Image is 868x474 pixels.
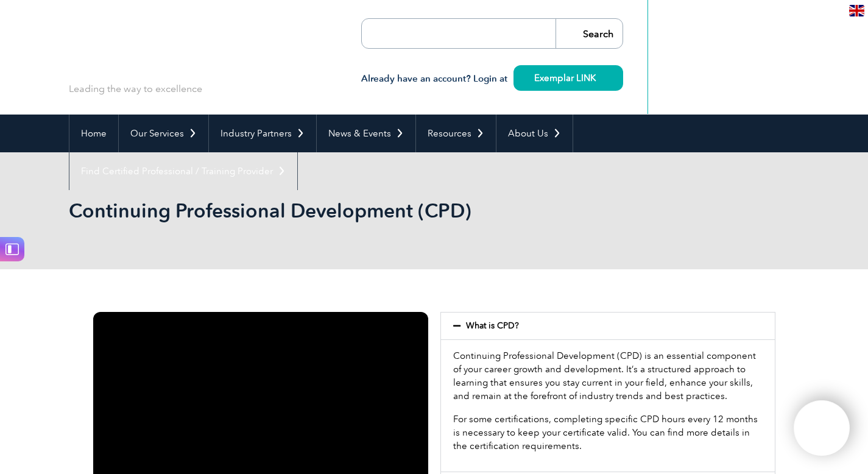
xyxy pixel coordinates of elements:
img: en [849,5,864,16]
a: Industry Partners [209,115,316,152]
a: Home [69,115,118,152]
h3: Already have an account? Login at [361,71,623,87]
a: News & Events [317,115,415,152]
a: About Us [496,115,573,152]
input: Search [556,19,623,48]
a: Resources [416,115,496,152]
div: What is CPD? [441,313,775,339]
a: Exemplar LINK [513,65,623,91]
div: What is CPD? [441,339,775,472]
p: Leading the way to excellence [69,82,202,96]
p: For some certifications, completing specific CPD hours every 12 months is necessary to keep your ... [453,412,763,453]
a: What is CPD? [466,320,519,331]
img: svg+xml;nitro-empty-id=MzUyOjIzMg==-1;base64,PHN2ZyB2aWV3Qm94PSIwIDAgMTEgMTEiIHdpZHRoPSIxMSIgaGVp... [596,74,602,81]
h2: Continuing Professional Development (CPD) [69,201,580,221]
a: Our Services [119,115,208,152]
p: Continuing Professional Development (CPD) is an essential component of your career growth and dev... [453,349,763,403]
img: svg+xml;nitro-empty-id=MTYzMToxMTY=-1;base64,PHN2ZyB2aWV3Qm94PSIwIDAgNDAwIDQwMCIgd2lkdGg9IjQwMCIg... [806,413,837,444]
a: Find Certified Professional / Training Provider [69,152,297,190]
